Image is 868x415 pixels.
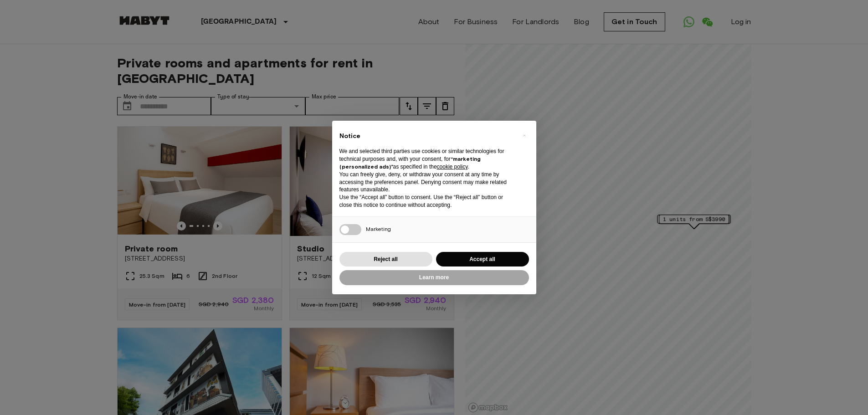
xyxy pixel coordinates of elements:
h2: Notice [339,132,514,141]
button: Learn more [339,270,529,285]
button: Accept all [436,252,529,267]
span: × [523,130,526,141]
p: We and selected third parties use cookies or similar technologies for technical purposes and, wit... [339,148,514,170]
a: cookie policy [437,164,468,170]
button: Reject all [339,252,432,267]
strong: “marketing (personalized ads)” [339,155,481,170]
span: Marketing [366,225,391,232]
p: You can freely give, deny, or withdraw your consent at any time by accessing the preferences pane... [339,171,514,194]
p: Use the “Accept all” button to consent. Use the “Reject all” button or close this notice to conti... [339,194,514,209]
button: Close this notice [517,128,532,143]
